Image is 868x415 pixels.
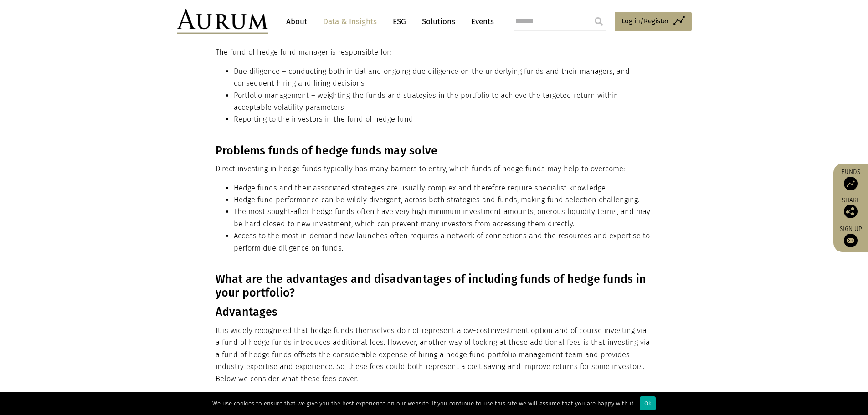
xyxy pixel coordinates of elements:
[838,197,863,218] div: Share
[216,272,651,300] h3: What are the advantages and disadvantages of including funds of hedge funds in your portfolio?
[838,225,863,247] a: Sign up
[318,13,381,30] a: Data & Insights
[844,234,858,247] img: Sign up to our newsletter
[844,177,858,190] img: Access Funds
[621,15,669,26] span: Log in/Register
[615,12,692,31] a: Log in/Register
[234,230,651,254] li: Access to the most in demand new launches often requires a network of connections and the resourc...
[234,194,651,206] li: Hedge fund performance can be wildly divergent, across both strategies and funds, making fund sel...
[461,326,490,335] span: low-cost
[590,12,608,31] input: Submit
[216,325,651,385] p: It is widely recognised that hedge funds themselves do not represent a investment option and of c...
[417,13,460,30] a: Solutions
[234,66,651,90] li: Due diligence – conducting both initial and ongoing due diligence on the underlying funds and the...
[388,13,411,30] a: ESG
[216,144,651,158] h3: Problems funds of hedge funds may solve
[640,396,656,410] div: Ok
[282,13,312,30] a: About
[234,206,651,230] li: The most sought-after hedge funds often have very high minimum investment amounts, onerous liquid...
[216,163,651,175] p: Direct investing in hedge funds typically has many barriers to entry, which funds of hedge funds ...
[234,182,651,194] li: Hedge funds and their associated strategies are usually complex and therefore require specialist ...
[177,9,268,34] img: Aurum
[216,305,651,319] h3: Advantages
[838,168,863,190] a: Funds
[234,113,651,125] li: Reporting to the investors in the fund of hedge fund
[216,46,651,58] p: The fund of hedge fund manager is responsible for:
[844,205,858,218] img: Share this post
[234,90,651,114] li: Portfolio management – weighting the funds and strategies in the portfolio to achieve the targete...
[467,13,494,30] a: Events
